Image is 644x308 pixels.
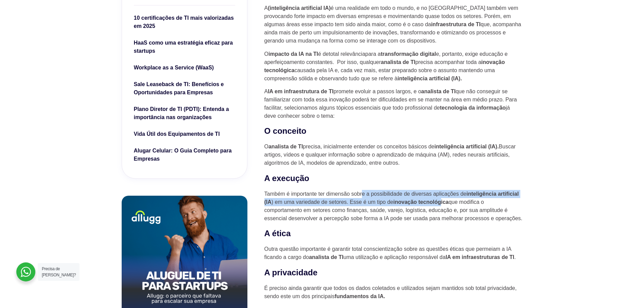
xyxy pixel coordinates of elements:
[268,88,333,94] strong: IA em infraestrutura de TI
[264,245,523,261] p: Outra questão importante é garantir total conscientização sobre as questões éticas que permeiam a...
[134,64,235,74] a: Workplace as a Service (WaaS)
[522,221,644,308] iframe: Chat Widget
[268,51,318,57] strong: impacto da IA na TI
[421,88,455,94] strong: analista de TI
[440,105,506,111] strong: tecnologia da informação
[264,87,523,120] p: A promete evoluir a passos largos, e o que não conseguir se familiarizar com toda essa inovação p...
[264,125,523,137] h3: O conceito
[264,50,523,83] p: O é detotal relevânciapara a e, portanto, exige educação e aperfeiçoamento constantes. Por isso, ...
[522,221,644,308] div: Widget de chat
[42,266,76,277] span: Precisa de [PERSON_NAME]?
[264,4,523,45] p: A é uma realidade em todo o mundo, e no [GEOGRAPHIC_DATA] também vem provocando forte impacto em ...
[335,293,385,299] strong: fundamentos da IA.
[134,80,235,98] a: Sale Leaseback de TI: Benefícios e Oportunidades para Empresas
[264,266,523,279] h3: A privacidade
[264,172,523,184] h3: A execução
[431,21,481,27] strong: infraestrutura de TI
[134,39,235,57] a: HaaS como uma estratégia eficaz para startups
[264,59,505,73] strong: inovação tecnológica
[381,51,436,57] strong: transformação digital
[268,5,331,11] strong: (inteligência artificial IA)
[134,147,235,165] a: Alugar Celular: O Guia Completo para Empresas
[264,284,523,301] p: É preciso ainda garantir que todos os dados coletados e utilizados sejam mantidos sob total priva...
[446,254,514,260] strong: IA em infraestruturas de TI
[134,105,235,123] a: Plano Diretor de TI (PDTI): Entenda a importância nas organizações
[268,144,303,149] strong: analista de TI
[134,130,235,140] a: Vida Útil dos Equipamentos de TI
[434,144,499,149] strong: inteligência artificial (IA).
[393,199,449,205] strong: inovação tecnológica
[264,143,523,167] p: O precisa, inicialmente entender os conceitos básicos de Buscar artigos, vídeos e qualquer inform...
[264,190,523,223] p: Também é importante ter dimensão sobre a possibilidade de diversas aplicações de ) em uma varieda...
[264,191,519,205] strong: inteligência artificial (IA
[398,76,462,81] strong: inteligência artificial (IA).
[134,14,235,32] a: 10 certificações de TI mais valorizadas em 2025
[264,227,523,240] h3: A ética
[309,254,343,260] strong: analista de TI
[381,59,415,65] strong: analista de TI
